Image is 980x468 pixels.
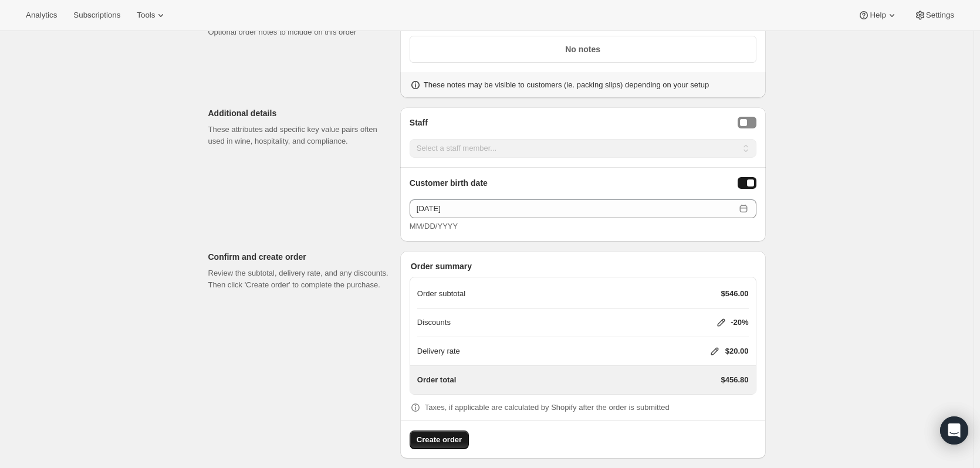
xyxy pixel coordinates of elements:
button: Birthday Selector [738,177,756,189]
span: MM/DD/YYYY [410,222,458,230]
div: Open Intercom Messenger [940,416,968,445]
p: Taxes, if applicable are calculated by Shopify after the order is submitted [425,402,670,413]
p: Confirm and create order [208,251,391,263]
button: Settings [907,7,961,23]
span: Staff [410,117,428,130]
span: Subscriptions [73,11,120,20]
span: Settings [926,11,954,20]
span: Create order [417,434,462,446]
span: Help [870,11,886,20]
button: Analytics [19,7,64,23]
p: Order subtotal [417,288,465,300]
button: Staff Selector [738,117,756,128]
p: Order summary [411,260,756,272]
button: Create order [410,430,469,449]
p: $456.80 [721,374,749,386]
span: Analytics [26,11,57,20]
span: Tools [137,11,155,20]
p: -20% [731,317,748,328]
p: These attributes add specific key value pairs often used in wine, hospitality, and compliance. [208,124,391,147]
button: Help [851,7,904,23]
p: $20.00 [725,345,749,357]
p: Discounts [417,317,451,328]
span: Customer birth date [410,177,488,190]
p: Delivery rate [417,345,460,357]
p: $546.00 [721,288,749,300]
p: Order total [417,374,456,386]
button: Tools [130,7,174,23]
p: These notes may be visible to customers (ie. packing slips) depending on your setup [424,79,709,91]
button: Subscriptions [66,7,127,23]
p: Review the subtotal, delivery rate, and any discounts. Then click 'Create order' to complete the ... [208,267,391,291]
p: Additional details [208,107,391,119]
p: Optional order notes to include on this order [208,26,391,38]
p: No notes [417,43,749,55]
